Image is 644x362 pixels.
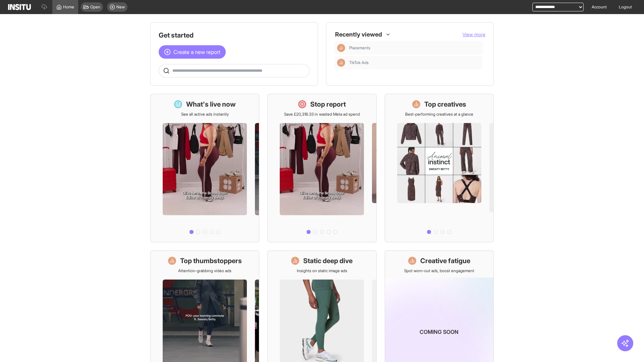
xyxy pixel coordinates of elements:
[349,60,369,65] span: TikTok Ads
[463,32,485,37] span: View more
[337,44,345,52] div: Insights
[116,4,125,10] span: New
[349,45,370,51] span: Placements
[159,31,310,40] h1: Get started
[63,4,74,10] span: Home
[337,59,345,67] div: Insights
[405,112,473,117] p: Best-performing creatives at a glance
[424,100,466,109] h1: Top creatives
[297,268,347,274] p: Insights on static image ads
[385,94,494,242] a: Top creativesBest-performing creatives at a glance
[463,31,485,38] button: View more
[181,112,229,117] p: See all active ads instantly
[150,94,259,242] a: What's live nowSee all active ads instantly
[284,112,360,117] p: Save £20,318.33 in wasted Meta ad spend
[159,45,226,59] button: Create a new report
[303,256,353,265] h1: Static deep dive
[186,100,236,109] h1: What's live now
[173,48,220,56] span: Create a new report
[310,100,346,109] h1: Stop report
[8,4,31,10] img: Logo
[267,94,376,242] a: Stop reportSave £20,318.33 in wasted Meta ad spend
[90,4,100,10] span: Open
[178,268,231,274] p: Attention-grabbing video ads
[180,256,242,265] h1: Top thumbstoppers
[349,45,480,51] span: Placements
[349,60,480,65] span: TikTok Ads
